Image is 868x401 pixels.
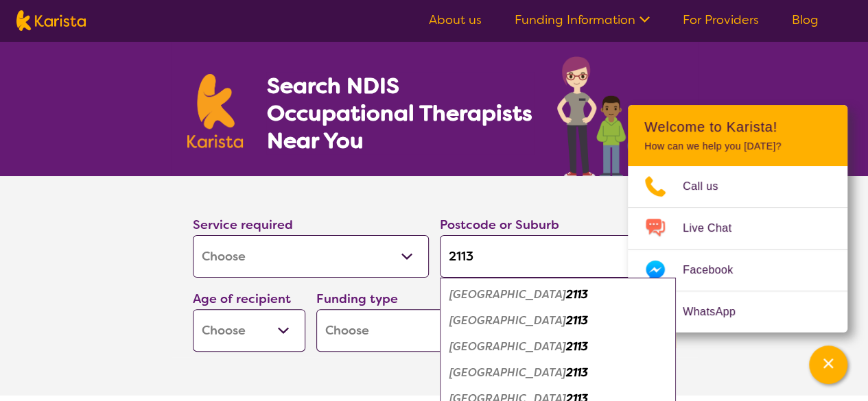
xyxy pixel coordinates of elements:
input: Type [440,235,676,278]
p: How can we help you [DATE]? [644,141,831,152]
span: Call us [683,176,735,197]
a: About us [429,12,482,28]
a: Web link opens in a new tab. [628,291,847,332]
em: [GEOGRAPHIC_DATA] [449,287,566,302]
button: Channel Menu [809,345,847,384]
h1: Search NDIS Occupational Therapists Near You [266,72,533,154]
em: [GEOGRAPHIC_DATA] [449,313,566,328]
span: Facebook [683,260,749,280]
div: Channel Menu [628,105,847,332]
label: Age of recipient [193,291,291,307]
img: occupational-therapy [557,56,681,176]
img: Karista logo [16,10,86,31]
em: 2113 [566,365,588,380]
em: [GEOGRAPHIC_DATA] [449,339,566,354]
div: Macquarie Centre 2113 [447,334,669,360]
img: Karista logo [187,74,244,148]
h2: Welcome to Karista! [644,119,831,135]
div: Macquarie Park 2113 [447,360,669,386]
em: 2113 [566,313,588,328]
span: Live Chat [683,218,748,239]
div: East Ryde 2113 [447,308,669,334]
ul: Choose channel [628,166,847,332]
label: Service required [193,217,293,233]
a: For Providers [683,12,759,28]
em: 2113 [566,339,588,354]
label: Postcode or Suburb [440,217,559,233]
span: WhatsApp [683,302,752,322]
div: Blenheim Road 2113 [447,282,669,308]
a: Funding Information [515,12,650,28]
em: 2113 [566,287,588,302]
a: Blog [792,12,819,28]
label: Funding type [316,291,398,307]
em: [GEOGRAPHIC_DATA] [449,365,566,380]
